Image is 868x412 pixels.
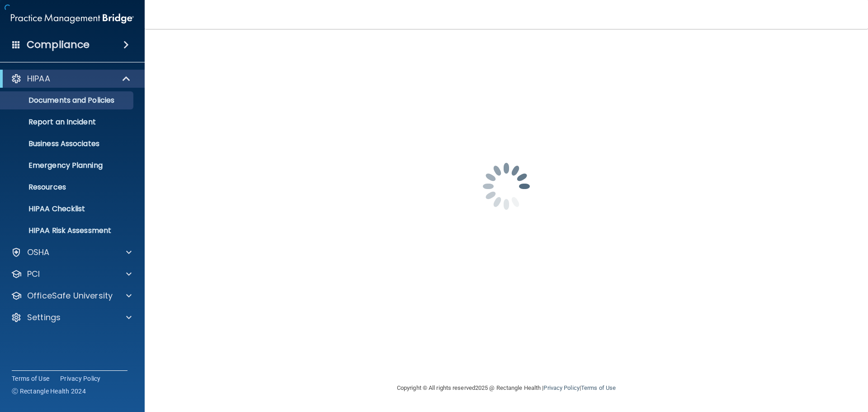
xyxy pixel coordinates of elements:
[6,183,129,192] p: Resources
[11,73,131,84] a: HIPAA
[60,374,101,383] a: Privacy Policy
[6,161,129,170] p: Emergency Planning
[581,384,616,391] a: Terms of Use
[6,139,129,148] p: Business Associates
[27,290,113,301] p: OfficeSafe University
[6,204,129,213] p: HIPAA Checklist
[27,312,61,323] p: Settings
[11,9,134,28] img: PMB logo
[461,141,552,232] img: spinner.e123f6fc.gif
[27,269,40,279] p: PCI
[27,73,50,84] p: HIPAA
[11,290,132,301] a: OfficeSafe University
[341,374,671,403] div: Copyright © All rights reserved 2025 @ Rectangle Health | |
[11,247,132,258] a: OSHA
[6,118,129,127] p: Report an Incident
[6,96,129,105] p: Documents and Policies
[11,312,132,323] a: Settings
[11,269,132,279] a: PCI
[27,38,90,51] h4: Compliance
[6,226,129,235] p: HIPAA Risk Assessment
[12,374,49,383] a: Terms of Use
[543,384,579,391] a: Privacy Policy
[12,387,86,396] span: Ⓒ Rectangle Health 2024
[27,247,50,258] p: OSHA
